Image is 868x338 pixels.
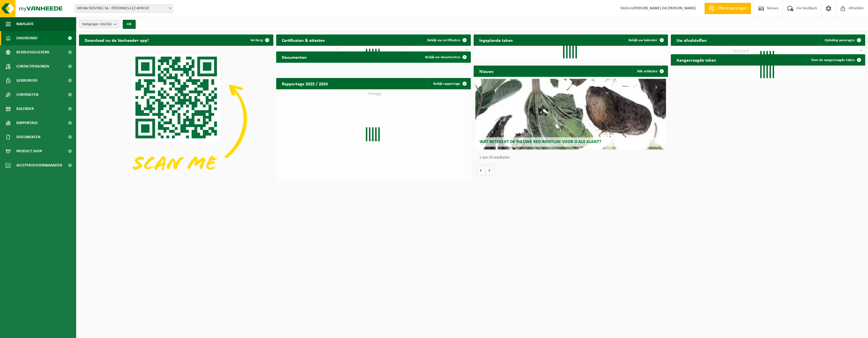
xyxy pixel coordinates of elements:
h2: Download nu de Vanheede+ app! [79,34,154,45]
span: Vestigingen [82,20,112,29]
span: Bekijk uw kalender [629,38,658,42]
span: Offerte aanvragen [716,6,748,11]
a: Bekijk uw certificaten [423,34,470,46]
span: Toon de aangevraagde taken [811,58,855,62]
h2: Certificaten & attesten [276,34,331,45]
h2: Ingeplande taken [474,34,518,45]
strong: [PERSON_NAME] DA [PERSON_NAME] [633,6,696,10]
a: Alle artikelen [632,66,667,77]
a: Bekijk uw documenten [421,51,470,63]
a: Ophaling aanvragen [820,34,865,46]
span: Rapportage [16,116,38,130]
span: Contactpersonen [16,59,49,73]
span: Contracten [16,88,38,102]
count: (46/46) [100,22,112,26]
span: Bekijk uw certificaten [427,38,460,42]
h2: Documenten [276,51,312,62]
button: OK [123,20,136,29]
span: MEWA SERVIBEL SA - PÉRONNES-LEZ-BINCHE [74,4,173,13]
h2: Nieuws [474,66,499,77]
p: 1 van 10 resultaten [479,156,665,160]
h2: Aangevraagde taken [671,54,722,65]
button: Vorige [476,164,485,176]
span: Verberg [250,38,263,42]
span: Documenten [16,130,40,144]
span: MEWA SERVIBEL SA - PÉRONNES-LEZ-BINCHE [75,5,173,12]
a: Bekijk rapportage [429,78,470,89]
span: Gebruikers [16,73,38,88]
span: Bekijk uw documenten [425,55,460,59]
a: Wat betekent de nieuwe RED-richtlijn voor u als klant? [475,79,666,149]
span: Acceptatievoorwaarden [16,158,62,172]
h2: Uw afvalstoffen [671,34,712,45]
button: Volgende [485,164,494,176]
span: Bedrijfsgegevens [16,45,49,59]
span: Wat betekent de nieuwe RED-richtlijn voor u als klant? [480,140,601,144]
a: Offerte aanvragen [704,3,751,14]
button: Verberg [246,34,273,46]
a: Bekijk uw kalender [624,34,667,46]
button: Vestigingen(46/46) [79,20,119,28]
span: Navigatie [16,17,34,31]
span: Kalender [16,102,34,116]
span: Dashboard [16,31,38,45]
img: Download de VHEPlus App [79,46,273,192]
h2: Rapportage 2025 / 2024 [276,78,333,89]
a: Toon de aangevraagde taken [807,54,865,66]
span: Ophaling aanvragen [825,38,855,42]
span: Product Shop [16,144,42,158]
